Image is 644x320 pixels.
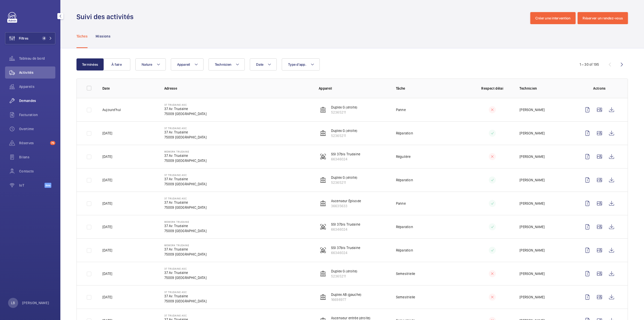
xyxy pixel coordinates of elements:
img: fire_alarm.svg [320,154,326,160]
p: Adresse [164,86,311,91]
button: Réserver un rendez-vous [578,12,628,24]
span: Beta [45,183,51,188]
p: Actions [581,86,618,91]
p: 66346024 [331,250,360,255]
p: WeWork Trudaine [164,220,207,223]
p: 16698977 [331,297,361,302]
p: Duplex G (droite) [331,128,357,133]
h1: Suivi des activités [76,12,137,21]
p: 36635633 [331,203,361,208]
p: 75009 [GEOGRAPHIC_DATA] [164,158,207,163]
p: [PERSON_NAME] [519,224,545,229]
p: Régulière [396,154,411,159]
p: 52365211 [331,110,357,115]
span: Overtime [19,126,55,131]
p: 75009 [GEOGRAPHIC_DATA] [164,135,207,140]
span: Réserves [19,140,48,146]
p: Duplex AB (gauche) [331,292,361,297]
p: 37 Trudaine Asc [164,197,207,200]
button: Appareil [171,58,204,70]
p: 66346024 [331,227,360,232]
p: SSI 37bis Trudaine [331,222,360,227]
p: Semestrielle [396,295,415,300]
span: Contacts [19,169,55,174]
p: [PERSON_NAME] [519,201,545,206]
p: [PERSON_NAME] [519,154,545,159]
p: 37 Av. Trudaine [164,294,207,299]
p: Duplex G (droite) [331,175,357,180]
p: 75009 [GEOGRAPHIC_DATA] [164,299,207,304]
span: Date [256,62,263,66]
span: 4 [42,36,46,40]
p: 37 Trudaine Asc [164,291,207,294]
p: 52365211 [331,274,357,279]
p: Missions [96,34,110,39]
p: Aujourd'hui [102,107,121,112]
div: 1 – 30 of 195 [580,62,599,67]
img: elevator.svg [320,130,326,136]
p: [DATE] [102,131,112,136]
p: 75009 [GEOGRAPHIC_DATA] [164,228,207,233]
p: Duplex G (droite) [331,105,357,110]
p: Réparation [396,248,413,253]
p: Respect délai [473,86,511,91]
p: 52365211 [331,133,357,138]
span: 76 [50,141,55,145]
p: 37 Trudaine Asc [164,173,207,176]
p: LB [11,300,15,305]
p: [PERSON_NAME] [519,107,545,112]
p: Réparation [396,224,413,229]
button: Date [250,58,277,70]
p: 37 Trudaine Asc [164,314,207,317]
p: 75009 [GEOGRAPHIC_DATA] [164,275,207,280]
p: Date [102,86,156,91]
p: 75009 [GEOGRAPHIC_DATA] [164,205,207,210]
span: Appareils [19,84,55,89]
p: [DATE] [102,248,112,253]
span: Demandes [19,98,55,103]
p: 37 Av. Trudaine [164,130,207,135]
button: Nature [135,58,166,70]
p: [PERSON_NAME] [22,300,49,305]
p: Tâche [396,86,465,91]
span: Tableau de bord [19,56,55,61]
button: Terminées [76,58,104,70]
span: Type d'app. [288,62,306,66]
button: Filtres4 [5,32,55,44]
p: [PERSON_NAME] [519,177,545,183]
button: Technicien [209,58,245,70]
p: 37 Av. Trudaine [164,270,207,275]
p: [DATE] [102,224,112,229]
p: WeWork Trudaine [164,244,207,247]
span: Facturation [19,112,55,117]
p: 52365211 [331,180,357,185]
p: Duplex G (droite) [331,269,357,274]
p: [DATE] [102,201,112,206]
p: Réparation [396,131,413,136]
p: [DATE] [102,177,112,183]
img: fire_alarm.svg [320,224,326,230]
button: Type d'app. [282,58,320,70]
span: Filtres [19,36,28,41]
p: SSI 37bis Trudaine [331,245,360,250]
p: 75009 [GEOGRAPHIC_DATA] [164,182,207,187]
span: Bilans [19,155,55,160]
img: fire_alarm.svg [320,247,326,253]
img: elevator.svg [320,107,326,113]
p: 37 Trudaine Asc [164,267,207,270]
p: [PERSON_NAME] [519,248,545,253]
img: elevator.svg [320,271,326,277]
span: Technicien [215,62,232,66]
p: [DATE] [102,295,112,300]
p: 37 Av. Trudaine [164,153,207,158]
p: Ascenseur Épisode [331,198,361,203]
p: Tâches [76,34,88,39]
p: 37 Trudaine Asc [164,103,207,106]
p: 66346024 [331,157,360,162]
p: 37 Av. Trudaine [164,223,207,228]
p: 75009 [GEOGRAPHIC_DATA] [164,252,207,257]
img: elevator.svg [320,294,326,300]
span: IoT [19,183,45,188]
img: elevator.svg [320,177,326,183]
p: WeWork Trudaine [164,150,207,153]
